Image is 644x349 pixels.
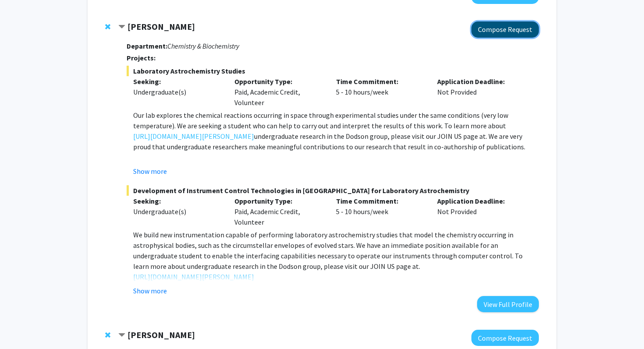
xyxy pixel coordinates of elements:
[7,310,37,342] iframe: Chat
[336,76,425,87] p: Time Commitment:
[118,332,125,339] span: Contract Alexander Shackman Bookmark
[228,76,329,108] div: Paid, Academic Credit, Volunteer
[105,23,110,30] span: Remove Leah Dodson from bookmarks
[127,42,167,50] strong: Department:
[437,196,526,206] p: Application Deadline:
[471,330,539,346] button: Compose Request to Alexander Shackman
[133,110,539,152] p: Our lab explores the chemical reactions occurring in space through experimental studies under the...
[431,196,532,227] div: Not Provided
[118,24,125,31] span: Contract Leah Dodson Bookmark
[329,196,431,227] div: 5 - 10 hours/week
[127,21,195,32] strong: [PERSON_NAME]
[127,185,539,196] span: Development of Instrument Control Technologies in [GEOGRAPHIC_DATA] for Laboratory Astrochemistry
[133,229,539,271] p: We build new instrumentation capable of performing laboratory astrochemistry studies that model t...
[477,296,539,312] button: View Full Profile
[431,76,532,108] div: Not Provided
[167,42,239,50] i: Chemistry & Biochemistry
[127,66,539,76] span: Laboratory Astrochemistry Studies
[133,196,222,206] p: Seeking:
[133,131,254,141] a: [URL][DOMAIN_NAME][PERSON_NAME]
[127,53,156,62] strong: Projects:
[133,206,222,217] div: Undergraduate(s)
[234,196,323,206] p: Opportunity Type:
[127,329,195,340] strong: [PERSON_NAME]
[133,271,254,282] a: [URL][DOMAIN_NAME][PERSON_NAME]
[336,196,425,206] p: Time Commitment:
[234,76,323,87] p: Opportunity Type:
[228,196,329,227] div: Paid, Academic Credit, Volunteer
[329,76,431,108] div: 5 - 10 hours/week
[133,166,167,176] button: Show more
[471,21,539,38] button: Compose Request to Leah Dodson
[105,331,110,338] span: Remove Alexander Shackman from bookmarks
[437,76,526,87] p: Application Deadline:
[133,286,167,296] button: Show more
[133,87,222,97] div: Undergraduate(s)
[133,76,222,87] p: Seeking:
